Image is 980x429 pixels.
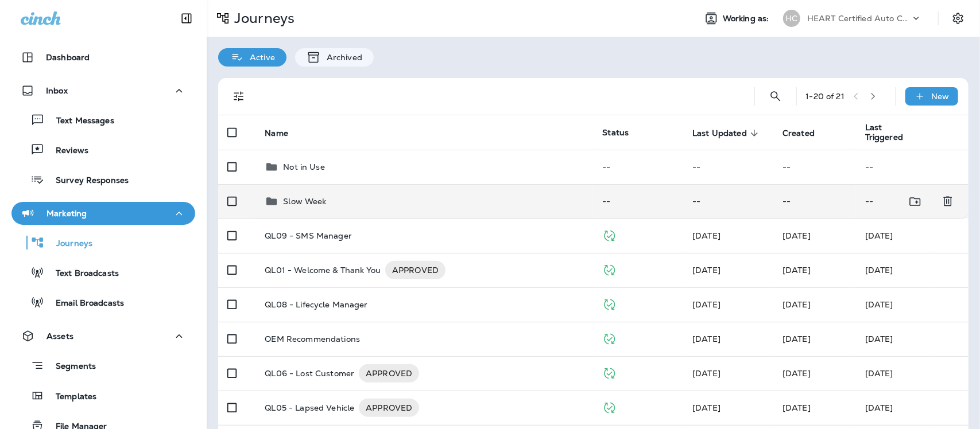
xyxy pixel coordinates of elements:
[11,167,195,192] button: Survey Responses
[692,128,747,138] span: Last Updated
[11,202,195,225] button: Marketing
[11,108,195,132] button: Text Messages
[265,364,354,383] p: QL06 - Lost Customer
[783,299,811,310] span: Frank Carreno
[265,300,367,309] p: QL08 - Lifecycle Manager
[227,85,250,108] button: Filters
[865,123,927,142] span: Last Triggered
[856,287,969,322] td: [DATE]
[773,150,856,184] td: --
[856,322,969,356] td: [DATE]
[11,384,195,408] button: Templates
[783,10,800,27] div: HC
[11,79,195,102] button: Inbox
[764,85,787,108] button: Search Journeys
[783,128,830,138] span: Created
[45,239,92,249] p: Journeys
[936,190,959,213] button: Delete
[46,86,68,95] p: Inbox
[856,356,969,391] td: [DATE]
[806,92,845,101] div: 1 - 20 of 21
[11,290,195,314] button: Email Broadcasts
[602,367,617,377] span: Published
[359,402,419,414] span: APPROVED
[385,264,446,276] span: APPROVED
[602,401,617,412] span: Published
[385,261,446,279] div: APPROVED
[265,231,352,240] p: QL09 - SMS Manager
[11,260,195,284] button: Text Broadcasts
[283,162,324,171] p: Not in Use
[44,392,96,403] p: Templates
[602,229,617,240] span: Published
[11,325,195,348] button: Assets
[321,53,362,62] p: Archived
[359,368,419,379] span: APPROVED
[783,265,811,275] span: J-P Scoville
[783,368,811,379] span: J-P Scoville
[11,138,195,162] button: Reviews
[692,368,721,379] span: J-P Scoville
[230,10,295,27] p: Journeys
[11,231,195,255] button: Journeys
[44,146,88,157] p: Reviews
[856,184,931,219] td: --
[283,197,326,206] p: Slow Week
[932,92,950,101] p: New
[773,184,856,219] td: --
[45,116,114,127] p: Text Messages
[807,14,911,23] p: HEART Certified Auto Care
[265,128,288,138] span: Name
[783,231,811,241] span: Frank Carreno
[904,190,927,213] button: Move to folder
[692,403,721,413] span: J-P Scoville
[692,334,721,344] span: J-P Scoville
[44,298,124,309] p: Email Broadcasts
[783,403,811,413] span: J-P Scoville
[683,150,773,184] td: --
[265,261,381,279] p: QL01 - Welcome & Thank You
[46,53,90,62] p: Dashboard
[47,331,73,341] p: Assets
[44,268,119,279] p: Text Broadcasts
[856,219,969,253] td: [DATE]
[856,391,969,425] td: [DATE]
[244,53,275,62] p: Active
[948,8,969,29] button: Settings
[265,128,303,138] span: Name
[692,265,721,275] span: Developer Integrations
[856,253,969,287] td: [DATE]
[265,399,354,417] p: QL05 - Lapsed Vehicle
[593,184,683,219] td: --
[865,123,912,142] span: Last Triggered
[692,128,762,138] span: Last Updated
[683,184,773,219] td: --
[602,298,617,309] span: Published
[171,7,203,30] button: Collapse Sidebar
[359,364,419,383] div: APPROVED
[856,150,969,184] td: --
[692,231,721,241] span: Frank Carreno
[47,209,87,218] p: Marketing
[11,353,195,378] button: Segments
[359,399,419,417] div: APPROVED
[692,299,721,310] span: Developer Integrations
[44,361,96,373] p: Segments
[11,46,195,69] button: Dashboard
[593,150,683,184] td: --
[265,334,360,344] p: OEM Recommendations
[602,333,617,343] span: Published
[783,334,811,344] span: J-P Scoville
[602,264,617,274] span: Published
[783,128,815,138] span: Created
[44,175,129,186] p: Survey Responses
[723,14,772,24] span: Working as:
[602,127,629,138] span: Status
